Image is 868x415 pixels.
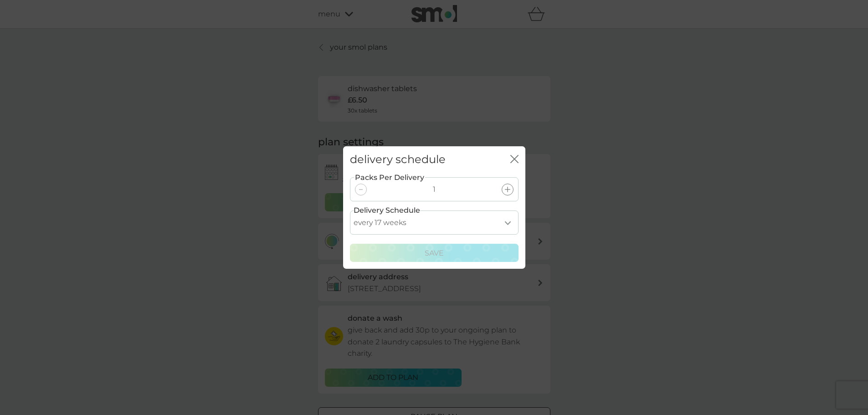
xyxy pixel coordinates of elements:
p: Save [425,247,444,259]
button: close [510,155,519,164]
label: Packs Per Delivery [354,172,425,184]
p: 1 [433,184,436,195]
label: Delivery Schedule [354,205,420,216]
h2: delivery schedule [350,153,446,166]
button: Save [350,244,519,262]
